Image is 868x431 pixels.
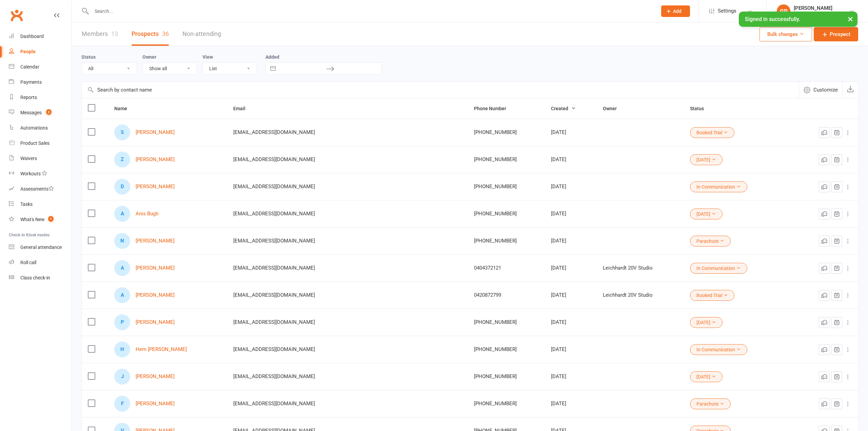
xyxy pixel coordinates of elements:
[20,275,50,280] div: Class check-in
[551,130,591,135] div: [DATE]
[20,260,36,265] div: Roll call
[20,186,54,192] div: Assessments
[745,16,800,22] span: Signed in successfully.
[136,319,175,325] a: [PERSON_NAME]
[136,401,175,407] a: [PERSON_NAME]
[20,64,39,70] div: Calendar
[20,156,37,161] div: Waivers
[136,238,175,244] a: [PERSON_NAME]
[111,30,118,37] div: 13
[690,317,723,328] button: [DATE]
[233,289,315,301] span: [EMAIL_ADDRESS][DOMAIN_NAME]
[90,6,652,16] input: Search...
[661,5,690,17] button: Add
[9,75,72,90] a: Payments
[551,106,576,111] span: Created
[690,236,731,247] button: Parachute
[690,344,747,355] button: In Communication
[202,54,213,60] label: View
[20,201,33,207] div: Tasks
[794,11,832,17] div: 20V Leichhardt
[690,398,731,409] button: Parachute
[233,180,315,193] span: [EMAIL_ADDRESS][DOMAIN_NAME]
[551,184,591,190] div: [DATE]
[551,265,591,271] div: [DATE]
[142,54,156,60] label: Owner
[9,29,72,44] a: Dashboard
[551,292,591,298] div: [DATE]
[844,12,856,26] button: ×
[20,244,62,250] div: General attendance
[9,181,72,197] a: Assessments
[9,166,72,181] a: Workouts
[81,54,96,60] label: Status
[9,136,72,151] a: Product Sales
[132,22,169,46] a: Prospects36
[20,217,45,222] div: What's New
[233,316,315,329] span: [EMAIL_ADDRESS][DOMAIN_NAME]
[759,27,812,41] button: Bulk changes
[233,126,315,139] span: [EMAIL_ADDRESS][DOMAIN_NAME]
[830,30,850,38] span: Prospect
[233,261,315,274] span: [EMAIL_ADDRESS][DOMAIN_NAME]
[162,30,169,37] div: 36
[799,82,842,98] button: Customize
[114,179,130,195] div: D
[233,234,315,247] span: [EMAIL_ADDRESS][DOMAIN_NAME]
[114,233,130,249] div: N
[8,7,25,24] a: Clubworx
[136,130,175,135] a: [PERSON_NAME]
[233,370,315,383] span: [EMAIL_ADDRESS][DOMAIN_NAME]
[690,371,723,382] button: [DATE]
[551,157,591,162] div: [DATE]
[9,212,72,227] a: What's New1
[9,59,72,75] a: Calendar
[551,238,591,244] div: [DATE]
[20,79,42,85] div: Payments
[474,106,514,111] span: Phone Number
[114,314,130,330] div: P
[690,290,734,301] button: Booked Trial
[474,211,539,217] div: [PHONE_NUMBER]
[233,153,315,166] span: [EMAIL_ADDRESS][DOMAIN_NAME]
[136,157,175,162] a: [PERSON_NAME]
[9,197,72,212] a: Tasks
[603,292,677,298] div: Leichhardt 20V Studio
[9,240,72,255] a: General attendance kiosk mode
[794,5,832,11] div: [PERSON_NAME]
[267,63,279,74] button: Interact with the calendar and add the check-in date for your trip.
[551,104,576,113] button: Created
[551,347,591,352] div: [DATE]
[673,8,682,14] span: Add
[46,109,52,115] span: 2
[474,319,539,325] div: [PHONE_NUMBER]
[114,206,130,222] div: A
[474,374,539,379] div: [PHONE_NUMBER]
[20,140,50,146] div: Product Sales
[690,127,734,138] button: Booked Trial
[690,263,747,274] button: In Communication
[233,343,315,356] span: [EMAIL_ADDRESS][DOMAIN_NAME]
[114,369,130,385] div: J
[114,106,135,111] span: Name
[114,152,130,168] div: Z
[603,265,677,271] div: Leichhardt 20V Studio
[82,82,799,98] input: Search by contact name
[474,347,539,352] div: [PHONE_NUMBER]
[48,216,54,222] span: 1
[813,86,838,94] span: Customize
[114,287,130,303] div: A
[233,397,315,410] span: [EMAIL_ADDRESS][DOMAIN_NAME]
[9,120,72,136] a: Automations
[136,347,187,352] a: Hem [PERSON_NAME]
[20,95,37,100] div: Reports
[690,104,711,113] button: Status
[20,110,42,115] div: Messages
[20,125,48,131] div: Automations
[114,104,135,113] button: Name
[20,49,36,54] div: People
[114,341,130,357] div: H
[474,104,514,113] button: Phone Number
[474,238,539,244] div: [PHONE_NUMBER]
[136,265,175,271] a: [PERSON_NAME]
